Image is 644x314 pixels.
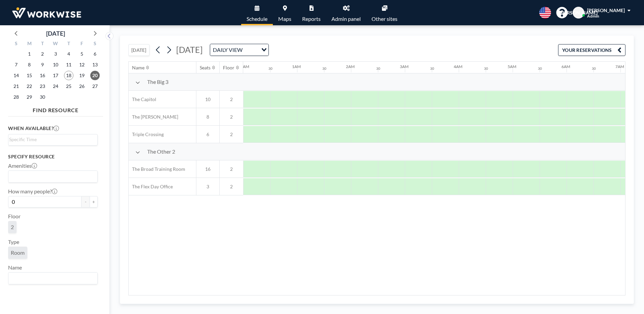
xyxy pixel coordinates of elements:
[90,49,100,59] span: Saturday, September 6, 2025
[8,134,97,145] div: Search for option
[376,66,380,71] div: 30
[129,184,173,190] span: The Flex Day Office
[220,96,243,102] span: 2
[38,49,47,59] span: Tuesday, September 2, 2025
[8,154,98,160] h3: Specify resource
[25,60,34,69] span: Monday, September 8, 2025
[129,114,178,120] span: The [PERSON_NAME]
[331,16,361,22] span: Admin panel
[38,82,47,91] span: Tuesday, September 23, 2025
[11,224,14,230] span: 2
[8,213,21,220] label: Floor
[25,71,34,80] span: Monday, September 15, 2025
[220,166,243,172] span: 2
[372,16,397,22] span: Other sites
[46,29,65,38] div: [DATE]
[77,49,87,59] span: Friday, September 5, 2025
[10,40,23,49] div: S
[90,60,100,69] span: Saturday, September 13, 2025
[196,114,219,120] span: 8
[8,264,22,271] label: Name
[11,92,21,102] span: Sunday, September 28, 2025
[200,65,211,71] div: Seats
[25,49,34,59] span: Monday, September 1, 2025
[147,148,175,155] span: The Other 2
[11,82,21,91] span: Sunday, September 21, 2025
[11,6,83,20] img: organization-logo
[196,184,219,190] span: 3
[129,131,164,137] span: Triple Crossing
[587,7,625,13] span: [PERSON_NAME]
[346,64,355,69] div: 2AM
[38,92,47,102] span: Tuesday, September 30, 2025
[82,196,90,208] button: -
[176,44,203,55] span: [DATE]
[196,166,219,172] span: 16
[25,82,34,91] span: Monday, September 22, 2025
[64,71,73,80] span: Thursday, September 18, 2025
[292,64,301,69] div: 1AM
[129,166,185,172] span: The Broad Training Room
[51,49,60,59] span: Wednesday, September 3, 2025
[196,96,219,102] span: 10
[64,60,73,69] span: Thursday, September 11, 2025
[245,45,257,54] input: Search for option
[322,66,326,71] div: 30
[132,65,144,71] div: Name
[25,92,34,102] span: Monday, September 29, 2025
[75,40,88,49] div: F
[238,64,249,69] div: 12AM
[615,64,624,69] div: 7AM
[23,40,36,49] div: M
[454,64,462,69] div: 4AM
[587,13,599,19] span: Admin
[9,136,94,143] input: Search for option
[508,64,516,69] div: 5AM
[247,16,267,22] span: Schedule
[220,184,243,190] span: 2
[38,60,47,69] span: Tuesday, September 9, 2025
[64,82,73,91] span: Thursday, September 25, 2025
[9,172,94,181] input: Search for option
[220,114,243,120] span: 2
[62,40,75,49] div: T
[90,71,100,80] span: Saturday, September 20, 2025
[8,104,103,114] h4: FIND RESOURCE
[77,82,87,91] span: Friday, September 26, 2025
[36,40,49,49] div: T
[484,66,488,71] div: 30
[9,274,94,283] input: Search for option
[90,82,100,91] span: Saturday, September 27, 2025
[38,71,47,80] span: Tuesday, September 16, 2025
[77,71,87,80] span: Friday, September 19, 2025
[64,49,73,59] span: Thursday, September 4, 2025
[11,249,25,256] span: Room
[592,66,596,71] div: 30
[51,71,60,80] span: Wednesday, September 17, 2025
[560,10,598,16] span: [PERSON_NAME]
[400,64,409,69] div: 3AM
[8,239,19,245] label: Type
[223,65,234,71] div: Floor
[147,78,168,85] span: The Big 3
[8,171,97,182] div: Search for option
[8,162,37,169] label: Amenities
[210,44,268,56] div: Search for option
[538,66,542,71] div: 30
[212,45,244,54] span: DAILY VIEW
[430,66,434,71] div: 30
[49,40,62,49] div: W
[51,82,60,91] span: Wednesday, September 24, 2025
[11,71,21,80] span: Sunday, September 14, 2025
[129,96,156,102] span: The Capitol
[278,16,291,22] span: Maps
[8,273,97,284] div: Search for option
[128,44,150,56] button: [DATE]
[90,196,98,208] button: +
[268,66,272,71] div: 30
[558,44,625,56] button: YOUR RESERVATIONS
[302,16,321,22] span: Reports
[8,188,57,195] label: How many people?
[88,40,101,49] div: S
[196,131,219,137] span: 6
